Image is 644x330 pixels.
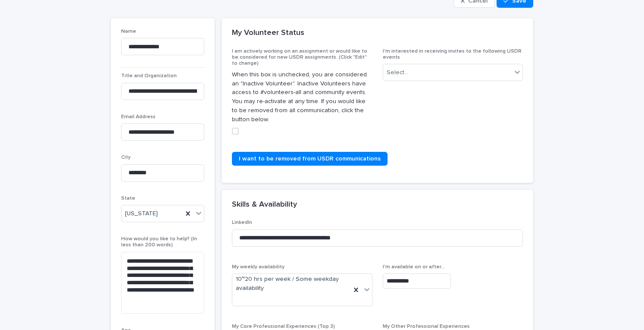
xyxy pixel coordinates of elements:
span: My weekly availability [232,264,284,270]
span: City [121,155,131,160]
span: [US_STATE] [125,209,158,218]
span: My Core Professional Experiences (Top 3) [232,324,335,329]
span: I'm interested in receiving invites to the following USDR events [383,49,522,60]
p: When this box is unchecked, you are considered an "Inactive Volunteer". Inactive Volunteers have ... [232,70,372,124]
span: Title and Organization [121,73,177,79]
span: 10~20 hrs per week / Some weekday availability [236,275,347,293]
span: My Other Professional Experiences [383,324,470,329]
span: Email Address [121,114,156,119]
span: I'm available on or after... [383,264,445,270]
span: State [121,196,135,201]
h2: My Volunteer Status [232,28,304,38]
span: How would you like to help? (In less than 200 words) [121,236,197,248]
span: LinkedIn [232,220,252,225]
span: I want to be removed from USDR communications [239,156,381,162]
div: Select... [387,68,408,77]
span: I am actively working on an assignment or would like to be considered for new USDR assignments. (... [232,49,367,66]
span: Name [121,29,136,34]
a: I want to be removed from USDR communications [232,152,388,166]
h2: Skills & Availability [232,200,297,210]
